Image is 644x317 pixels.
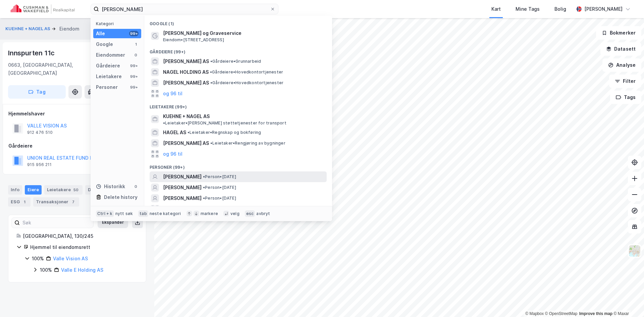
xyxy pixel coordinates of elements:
div: tab [138,210,148,217]
div: Leietakere (99+) [144,99,332,111]
button: Bokmerker [596,26,641,40]
div: 0 [133,52,139,58]
div: 0663, [GEOGRAPHIC_DATA], [GEOGRAPHIC_DATA] [8,61,93,77]
span: Leietaker • Regnskap og bokføring [187,130,261,135]
input: Søk [20,218,93,228]
div: Eiendommer [96,51,125,59]
div: Delete history [104,193,138,201]
a: Valle E Holding AS [61,267,103,273]
div: Kategori [96,21,141,26]
span: [PERSON_NAME] AS [163,139,209,147]
div: ESG [8,197,31,207]
div: Innspurten 11c [8,48,56,58]
div: Eiere [25,185,42,195]
span: • [210,80,212,85]
div: Gårdeiere [8,142,146,150]
div: Gårdeiere [96,62,120,70]
a: Valle Vision AS [53,256,88,261]
button: og 96 til [163,205,182,213]
span: • [163,120,165,125]
div: 1 [21,199,28,205]
span: Gårdeiere • Hovedkontortjenester [210,69,283,75]
span: Eiendom • [STREET_ADDRESS] [163,37,224,43]
img: cushman-wakefield-realkapital-logo.202ea83816669bd177139c58696a8fa1.svg [11,4,74,14]
span: HAGEL AS [163,128,186,137]
div: avbryt [256,211,270,216]
div: Transaksjoner [33,197,79,207]
div: Eiendom [59,25,79,33]
div: Leietakere [44,185,83,195]
a: OpenStreetMap [545,311,578,316]
div: 0 [133,184,139,189]
iframe: Chat Widget [610,285,644,317]
div: 7 [70,199,76,205]
div: 100% [32,255,44,263]
a: Improve this map [579,311,612,316]
div: Ctrl + k [96,210,114,217]
span: Gårdeiere • Grunnarbeid [210,59,261,64]
div: Gårdeiere (99+) [144,44,332,56]
div: Personer [96,83,118,91]
span: Person • [DATE] [203,174,236,179]
div: Hjemmel til eiendomsrett [30,243,138,251]
div: 99+ [129,63,139,68]
span: • [203,174,205,179]
div: Mine Tags [516,5,540,13]
div: 50 [72,187,80,193]
div: Personer (99+) [144,159,332,171]
span: Gårdeiere • Hovedkontortjenester [210,80,283,86]
div: neste kategori [150,211,181,216]
button: Tag [8,85,66,99]
span: • [210,141,212,146]
div: 915 956 211 [27,162,52,167]
span: Person • [DATE] [203,196,236,201]
div: [GEOGRAPHIC_DATA], 130/245 [23,232,138,240]
span: • [203,196,205,201]
div: Leietakere [96,72,122,81]
span: Leietaker • Rengjøring av bygninger [210,141,285,146]
div: esc [245,210,255,217]
div: Historikk [96,182,125,191]
button: Datasett [600,42,641,56]
div: 1 [133,42,139,47]
div: Google [96,40,113,48]
span: Person • [DATE] [203,185,236,190]
div: Bolig [554,5,566,13]
button: og 96 til [163,150,182,158]
span: [PERSON_NAME] [163,183,202,192]
span: [PERSON_NAME] og Graveservice [163,29,324,37]
span: [PERSON_NAME] [163,194,202,202]
div: Hjemmelshaver [8,110,146,118]
div: Alle [96,30,105,38]
span: Leietaker • [PERSON_NAME] støttetjenester for transport [163,120,286,126]
img: Z [628,245,641,257]
div: [PERSON_NAME] [584,5,623,13]
div: Kart [491,5,501,13]
button: Filter [609,74,641,88]
div: Kontrollprogram for chat [610,285,644,317]
input: Søk på adresse, matrikkel, gårdeiere, leietakere eller personer [99,4,270,14]
span: [PERSON_NAME] AS [163,57,209,65]
div: Datasett [85,185,118,195]
span: • [210,59,212,64]
div: nytt søk [115,211,133,216]
button: KUEHNE + NAGEL AS [5,25,52,32]
span: KUEHNE + NAGEL AS [163,112,210,120]
div: 912 476 510 [27,130,53,135]
button: Ekspander [98,217,128,228]
div: 99+ [129,85,139,90]
button: og 96 til [163,90,182,98]
div: Info [8,185,22,195]
div: 99+ [129,74,139,79]
div: 99+ [129,31,139,36]
span: • [187,130,190,135]
span: • [210,69,212,74]
span: NAGEL HOLDING AS [163,68,209,76]
span: [PERSON_NAME] AS [163,79,209,87]
div: markere [201,211,218,216]
button: Analyse [602,58,641,72]
a: Mapbox [525,311,544,316]
span: • [203,185,205,190]
div: 100% [40,266,52,274]
div: velg [230,211,239,216]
